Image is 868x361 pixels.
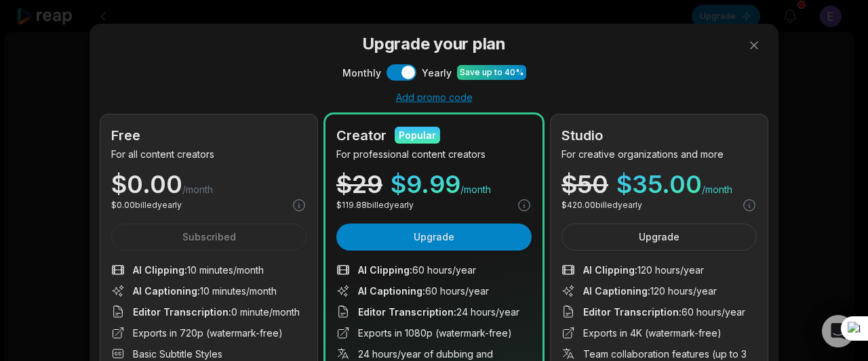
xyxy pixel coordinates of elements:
[336,224,532,251] button: Upgrade
[399,128,436,142] div: Popular
[822,315,854,347] div: Open Intercom Messenger
[336,172,382,196] div: $ 29
[336,326,532,340] li: Exports in 1080p (watermark-free)
[583,306,682,318] span: Editor Transcription :
[133,284,277,298] span: 10 minutes/month
[133,306,231,318] span: Editor Transcription :
[561,147,757,161] p: For creative organizations and more
[583,285,650,297] span: AI Captioning :
[561,224,757,251] button: Upgrade
[460,66,524,79] div: Save up to 40%
[358,263,476,277] span: 60 hours/year
[111,326,307,340] li: Exports in 720p (watermark-free)
[111,199,182,211] p: $ 0.00 billed yearly
[561,199,642,211] p: $ 420.00 billed yearly
[583,263,704,277] span: 120 hours/year
[336,147,532,161] p: For professional content creators
[133,285,200,297] span: AI Captioning :
[583,305,745,319] span: 60 hours/year
[336,125,387,146] h2: Creator
[561,125,603,146] h2: Studio
[133,264,187,276] span: AI Clipping :
[358,305,519,319] span: 24 hours/year
[111,172,182,196] span: $ 0.00
[358,306,456,318] span: Editor Transcription :
[342,66,381,80] span: Monthly
[100,91,768,104] div: Add promo code
[583,284,717,298] span: 120 hours/year
[358,264,412,276] span: AI Clipping :
[133,263,264,277] span: 10 minutes/month
[111,147,307,161] p: For all content creators
[111,347,307,361] li: Basic Subtitle Styles
[422,66,452,80] span: Yearly
[182,183,213,196] span: /month
[111,125,140,146] h2: Free
[460,183,491,196] span: /month
[561,326,757,340] li: Exports in 4K (watermark-free)
[336,199,414,211] p: $ 119.88 billed yearly
[358,284,489,298] span: 60 hours/year
[358,285,425,297] span: AI Captioning :
[133,305,300,319] span: 0 minute/month
[100,32,768,56] h3: Upgrade your plan
[702,183,732,196] span: /month
[616,172,702,196] span: $ 35.00
[391,172,460,196] span: $ 9.99
[583,264,637,276] span: AI Clipping :
[561,172,608,196] div: $ 50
